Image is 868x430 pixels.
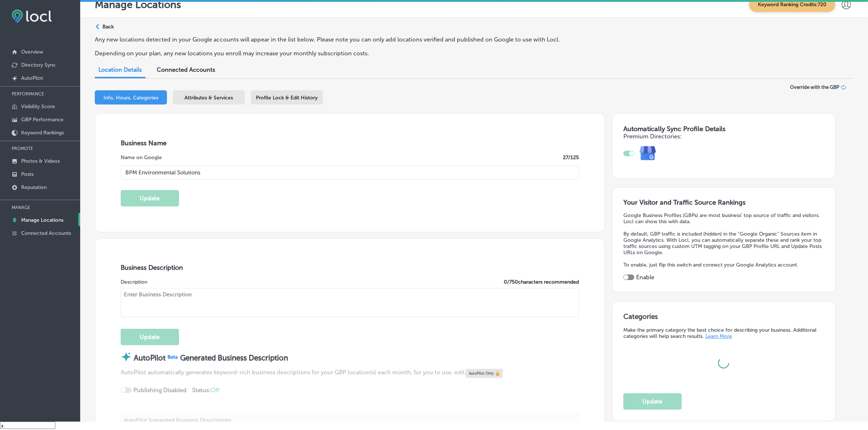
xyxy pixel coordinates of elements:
[98,66,142,73] span: Location Details
[121,351,132,362] img: autopilot-icon
[623,231,824,256] p: By default, GBP traffic is included (hidden) in the "Google Organic" Sources item in Google Analy...
[636,274,654,281] label: Enable
[623,262,824,268] p: To enable, just flip this switch and connect your Google Analytics account.
[12,9,52,23] img: fda3e92497d09a02dc62c9cd864e3231.png
[95,50,588,57] p: Depending on your plan, any new locations you enroll may increase your monthly subscription costs.
[790,84,839,90] span: Override with the GBP
[157,66,215,73] span: Connected Accounts
[21,117,63,123] p: GBP Performance
[121,190,179,206] button: Update
[102,24,114,30] p: Back
[121,165,579,180] input: Enter Location Name
[121,279,147,285] label: Description
[21,217,63,223] p: Manage Locations
[121,329,179,345] button: Update
[21,49,43,55] p: Overview
[21,230,71,236] p: Connected Accounts
[623,312,824,323] h3: Categories
[623,198,824,206] h3: Your Visitor and Traffic Source Rankings
[121,154,162,161] label: Name on Google
[623,212,824,225] p: Google Business Profiles (GBPs) are most business' top source of traffic and visitors. Locl can s...
[623,125,824,133] h3: Automatically Sync Profile Details
[121,139,579,147] h3: Business Name
[705,333,732,339] a: Learn More
[623,327,824,339] p: Make the primary category the best choice for describing your business. Additional categories wil...
[21,130,64,136] p: Keyword Rankings
[95,36,588,43] p: Any new locations detected in your Google accounts will appear in the list below. Please note you...
[21,184,47,190] p: Reputation
[21,62,56,68] p: Directory Sync
[504,279,579,285] label: 0 / 750 characters recommended
[134,354,288,362] strong: AutoPilot Generated Business Description
[121,264,579,272] h3: Business Description
[166,354,180,360] img: Beta
[256,95,318,101] span: Profile Lock & Edit History
[104,95,158,101] span: Info, Hours, Categories
[21,75,43,81] p: AutoPilot
[563,154,579,161] label: 27 /125
[634,140,662,167] img: e7ababfa220611ac49bdb491a11684a6.png
[623,133,824,140] h4: Premium Directories:
[21,103,55,110] p: Visibility Score
[185,95,233,101] span: Attributes & Services
[21,158,60,164] p: Photos & Videos
[623,393,682,410] button: Update
[21,171,34,177] p: Posts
